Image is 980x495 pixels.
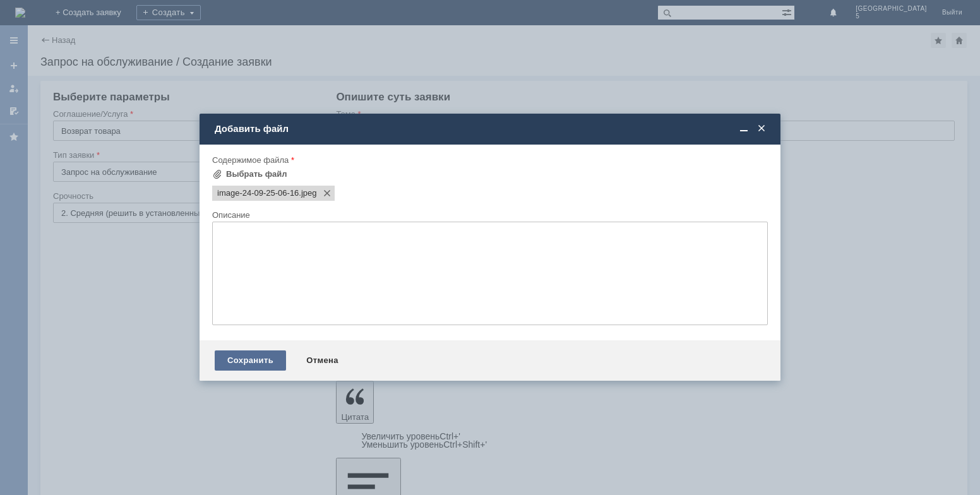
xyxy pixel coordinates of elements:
div: Выбрать файл [226,169,287,179]
div: Добавить файл [215,123,768,134]
div: Описание [212,211,765,219]
span: Закрыть [755,123,768,134]
span: image-24-09-25-06-16.jpeg [299,188,316,198]
span: image-24-09-25-06-16.jpeg [217,188,299,198]
div: Содержимое файла [212,156,765,164]
span: Свернуть (Ctrl + M) [738,123,750,134]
